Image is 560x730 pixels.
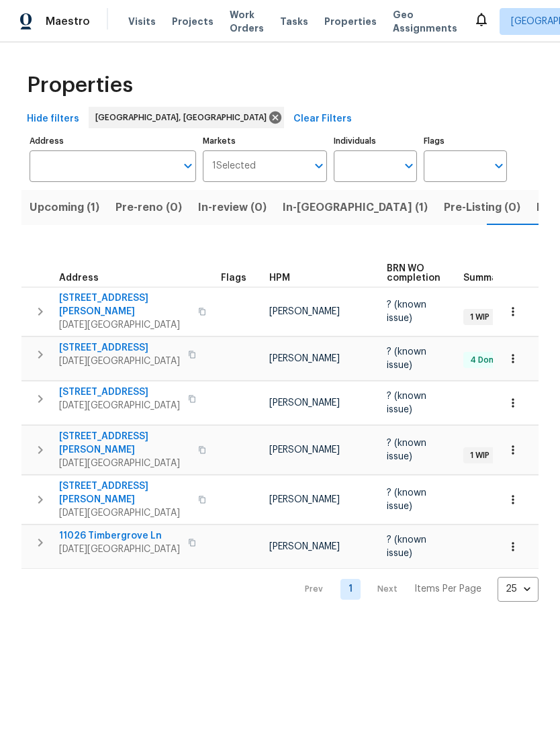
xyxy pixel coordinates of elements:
[489,156,508,175] button: Open
[340,579,361,600] a: Goto page 1
[59,430,190,457] span: [STREET_ADDRESS][PERSON_NAME]
[387,488,426,511] span: ? (known issue)
[280,17,308,26] span: Tasks
[283,198,428,217] span: In-[GEOGRAPHIC_DATA] (1)
[387,347,426,370] span: ? (known issue)
[269,273,290,283] span: HPM
[30,137,196,145] label: Address
[59,506,190,520] span: [DATE][GEOGRAPHIC_DATA]
[59,457,190,470] span: [DATE][GEOGRAPHIC_DATA]
[230,8,264,35] span: Work Orders
[269,445,340,455] span: [PERSON_NAME]
[179,156,197,175] button: Open
[310,156,328,175] button: Open
[46,15,90,28] span: Maestro
[95,111,272,124] span: [GEOGRAPHIC_DATA], [GEOGRAPHIC_DATA]
[387,439,426,461] span: ? (known issue)
[59,480,190,506] span: [STREET_ADDRESS][PERSON_NAME]
[59,355,180,368] span: [DATE][GEOGRAPHIC_DATA]
[465,355,504,366] span: 4 Done
[465,450,495,461] span: 1 WIP
[498,572,539,606] div: 25
[465,312,495,323] span: 1 WIP
[463,273,507,283] span: Summary
[288,107,357,132] button: Clear Filters
[293,111,352,128] span: Clear Filters
[89,107,284,128] div: [GEOGRAPHIC_DATA], [GEOGRAPHIC_DATA]
[387,392,426,414] span: ? (known issue)
[59,385,180,399] span: [STREET_ADDRESS]
[59,341,180,355] span: [STREET_ADDRESS]
[387,300,426,323] span: ? (known issue)
[27,111,79,128] span: Hide filters
[59,318,190,332] span: [DATE][GEOGRAPHIC_DATA]
[269,398,340,408] span: [PERSON_NAME]
[59,399,180,412] span: [DATE][GEOGRAPHIC_DATA]
[269,542,340,551] span: [PERSON_NAME]
[115,198,182,217] span: Pre-reno (0)
[203,137,328,145] label: Markets
[269,495,340,504] span: [PERSON_NAME]
[269,354,340,363] span: [PERSON_NAME]
[27,79,133,92] span: Properties
[221,273,246,283] span: Flags
[21,107,85,132] button: Hide filters
[59,543,180,556] span: [DATE][GEOGRAPHIC_DATA]
[334,137,417,145] label: Individuals
[59,529,180,543] span: 11026 Timbergrove Ln
[393,8,457,35] span: Geo Assignments
[387,535,426,558] span: ? (known issue)
[414,582,481,596] p: Items Per Page
[424,137,507,145] label: Flags
[59,273,99,283] span: Address
[400,156,418,175] button: Open
[59,291,190,318] span: [STREET_ADDRESS][PERSON_NAME]
[198,198,267,217] span: In-review (0)
[212,161,256,172] span: 1 Selected
[172,15,214,28] span: Projects
[269,307,340,316] span: [PERSON_NAME]
[444,198,520,217] span: Pre-Listing (0)
[387,264,440,283] span: BRN WO completion
[128,15,156,28] span: Visits
[292,577,539,602] nav: Pagination Navigation
[30,198,99,217] span: Upcoming (1)
[324,15,377,28] span: Properties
